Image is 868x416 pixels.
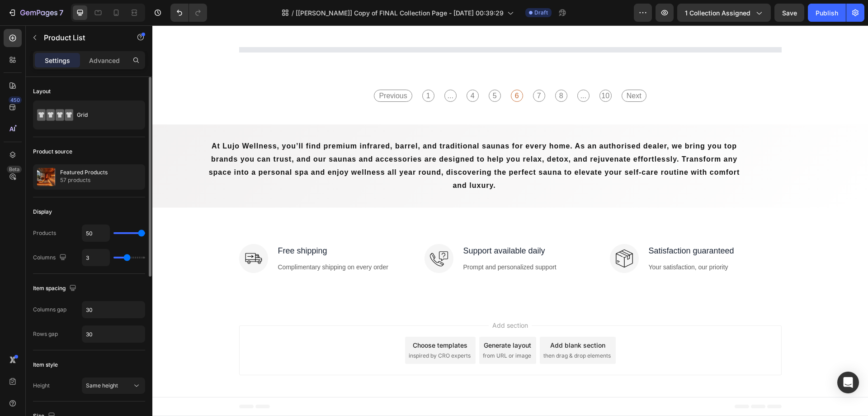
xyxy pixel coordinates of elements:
[33,306,66,314] div: Columns gap
[496,220,582,232] p: Satisfaction guaranteed
[330,326,379,335] span: from URL or image
[391,326,458,335] span: then drag & drop elements
[60,169,108,176] p: Featured Products
[816,8,838,18] div: Publish
[331,315,379,325] div: Generate layout
[126,237,236,247] p: Complimentary shipping on every order
[82,326,145,342] input: Auto
[336,295,379,305] span: Add section
[314,64,326,77] span: 4
[458,219,486,248] img: Alt Image
[57,117,588,163] strong: At Lujo Wellness, you’ll find premium infrared, barrel, and traditional saunas for every home. As...
[4,4,67,22] button: 7
[292,64,304,77] span: ...
[82,225,109,241] input: Auto
[403,64,415,77] span: 8
[33,87,51,96] div: Layout
[33,229,56,237] div: Products
[60,176,108,185] p: 57 products
[33,208,52,216] div: Display
[534,9,548,17] span: Draft
[296,8,504,18] span: [[PERSON_NAME]] Copy of FINAL Collection Page - [DATE] 00:39:29
[87,219,116,248] img: Alt Image
[425,64,437,77] span: ...
[256,326,318,335] span: inspired by CRO experts
[33,148,72,156] div: Product source
[381,64,393,77] span: 7
[685,8,750,18] span: 1 collection assigned
[89,56,120,65] p: Advanced
[292,8,294,18] span: /
[82,301,145,318] input: Auto
[398,315,453,325] div: Add blank section
[82,249,109,266] input: Auto
[152,25,868,416] iframe: Design area
[33,282,78,295] div: Item spacing
[33,361,58,369] div: Item style
[496,237,582,247] p: Your satisfaction, our priority
[311,220,404,232] p: Support available daily
[59,7,63,18] p: 7
[7,166,22,173] div: Beta
[170,4,207,22] div: Undo/Redo
[44,32,121,43] p: Product List
[9,96,22,104] div: 450
[33,252,68,264] div: Columns
[311,237,404,247] p: Prompt and personalized support
[82,378,145,394] button: Same height
[677,4,771,22] button: 1 collection assigned
[469,64,494,77] span: Next
[45,56,70,65] p: Settings
[260,315,315,325] div: Choose templates
[782,9,797,17] span: Save
[33,382,50,390] div: Height
[37,168,55,186] img: collection feature img
[126,220,236,232] p: Free shipping
[359,64,371,77] span: 6
[447,64,459,77] span: 10
[222,64,259,77] span: Previous
[808,4,846,22] button: Publish
[837,372,859,393] div: Open Intercom Messenger
[272,219,301,248] img: Alt Image
[270,64,282,77] span: 1
[774,4,804,22] button: Save
[336,64,349,77] span: 5
[86,382,118,389] span: Same height
[33,330,58,338] div: Rows gap
[77,105,132,125] div: Grid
